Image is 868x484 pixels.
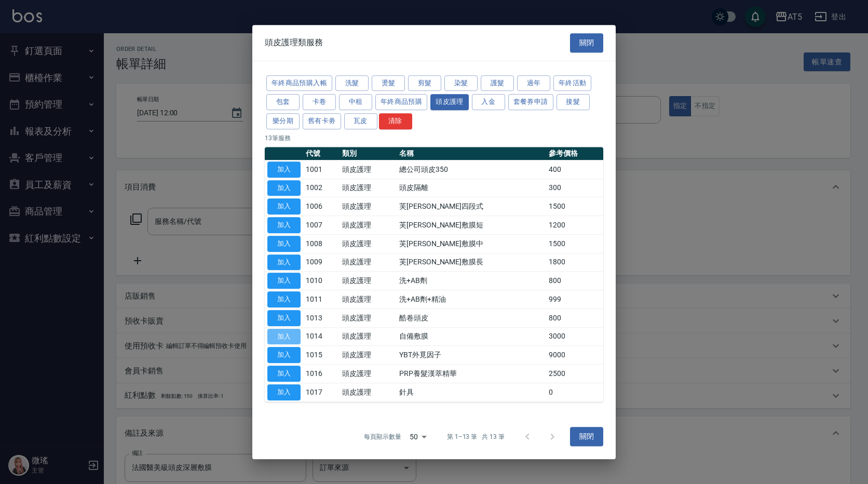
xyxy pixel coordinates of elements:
td: 3000 [546,327,603,346]
button: 清除 [379,113,412,129]
button: 加入 [267,329,301,345]
td: 1800 [546,253,603,272]
td: 1006 [303,197,340,216]
td: 1200 [546,216,603,235]
td: 頭皮護理 [340,346,397,365]
button: 關閉 [570,427,603,447]
button: 燙髮 [372,75,405,91]
td: 頭皮護理 [340,197,397,216]
td: 頭皮護理 [340,383,397,401]
td: 洗+AB劑 [397,272,546,290]
div: 50 [405,423,430,451]
button: 加入 [267,273,301,289]
td: 1015 [303,346,340,365]
td: 頭皮護理 [340,160,397,179]
td: 1007 [303,216,340,235]
button: 加入 [267,162,301,178]
td: 1017 [303,383,340,401]
td: 1500 [546,197,603,216]
th: 類別 [340,147,397,160]
td: 1001 [303,160,340,179]
button: 剪髮 [408,75,441,91]
button: 舊有卡劵 [303,113,341,129]
td: 400 [546,160,603,179]
td: 頭皮護理 [340,179,397,197]
td: YBT外覓因子 [397,346,546,365]
button: 加入 [267,347,301,363]
th: 參考價格 [546,147,603,160]
button: 年終商品預購入帳 [266,75,332,91]
button: 樂分期 [266,113,300,129]
button: 加入 [267,217,301,233]
button: 護髮 [481,75,514,91]
td: 頭皮護理 [340,365,397,383]
p: 每頁顯示數量 [364,432,401,441]
td: 0 [546,383,603,401]
button: 瓦皮 [344,113,377,129]
button: 洗髮 [335,75,369,91]
button: 包套 [266,94,300,110]
td: PRP養髮漢萃精華 [397,365,546,383]
td: 自備敷膜 [397,327,546,346]
td: 洗+AB劑+精油 [397,290,546,309]
span: 頭皮護理類服務 [265,37,323,48]
button: 加入 [267,236,301,252]
th: 代號 [303,147,340,160]
button: 頭皮護理 [430,94,469,110]
td: 頭皮護理 [340,308,397,327]
td: 1016 [303,365,340,383]
td: 800 [546,272,603,290]
button: 套餐券申請 [508,94,553,110]
td: 999 [546,290,603,309]
button: 加入 [267,366,301,382]
button: 加入 [267,310,301,326]
td: 2500 [546,365,603,383]
td: 1009 [303,253,340,272]
td: 芙[PERSON_NAME]敷膜長 [397,253,546,272]
td: 9000 [546,346,603,365]
p: 13 筆服務 [265,133,603,143]
td: 1008 [303,234,340,253]
td: 芙[PERSON_NAME]敷膜短 [397,216,546,235]
td: 總公司頭皮350 [397,160,546,179]
td: 頭皮護理 [340,272,397,290]
td: 1011 [303,290,340,309]
td: 800 [546,308,603,327]
td: 頭皮護理 [340,290,397,309]
button: 過年 [517,75,550,91]
button: 年終商品預購 [375,94,427,110]
td: 頭皮護理 [340,216,397,235]
td: 1500 [546,234,603,253]
td: 1002 [303,179,340,197]
td: 酷卷頭皮 [397,308,546,327]
button: 加入 [267,198,301,214]
button: 卡卷 [303,94,336,110]
button: 加入 [267,180,301,196]
td: 1010 [303,272,340,290]
button: 染髮 [444,75,478,91]
td: 頭皮護理 [340,234,397,253]
td: 1013 [303,308,340,327]
button: 接髮 [557,94,590,110]
button: 年終活動 [553,75,592,91]
button: 關閉 [570,33,603,52]
button: 中租 [339,94,372,110]
td: 1014 [303,327,340,346]
p: 第 1–13 筆 共 13 筆 [447,432,505,441]
td: 針具 [397,383,546,401]
td: 頭皮隔離 [397,179,546,197]
button: 入金 [472,94,505,110]
td: 300 [546,179,603,197]
button: 加入 [267,291,301,307]
button: 加入 [267,384,301,400]
td: 頭皮護理 [340,327,397,346]
td: 頭皮護理 [340,253,397,272]
button: 加入 [267,254,301,271]
th: 名稱 [397,147,546,160]
td: 芙[PERSON_NAME]四段式 [397,197,546,216]
td: 芙[PERSON_NAME]敷膜中 [397,234,546,253]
